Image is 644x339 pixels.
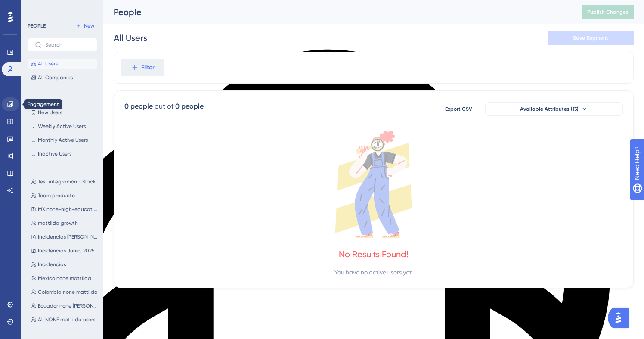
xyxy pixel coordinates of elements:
[28,22,46,29] div: PEOPLE
[582,5,634,19] button: Publish Changes
[124,101,153,112] div: 0 people
[38,247,95,254] span: Incidencias Junio, 2025
[485,102,623,116] button: Available Attributes (13)
[155,101,173,112] div: out of
[339,248,409,260] div: No Results Found!
[84,22,94,29] span: New
[141,62,155,73] span: Filter
[28,314,102,325] button: All NONE mattilda users
[20,2,54,12] span: Need Help?
[73,21,97,31] button: New
[520,106,579,112] span: Available Attributes (13)
[28,190,102,201] button: Team producto
[38,137,88,143] span: Monthly Active Users
[334,267,413,277] div: You have no active users yet.
[608,305,634,331] iframe: UserGuiding AI Assistant Launcher
[587,9,629,16] span: Publish Changes
[28,135,97,145] button: Monthly Active Users
[38,233,99,240] span: Incidencias [PERSON_NAME], 2025
[28,232,102,242] button: Incidencias [PERSON_NAME], 2025
[38,74,73,81] span: All Companies
[28,177,102,187] button: Test integración - Slack
[437,102,480,116] button: Export CSV
[38,150,71,157] span: Inactive Users
[38,123,86,130] span: Weekly Active Users
[38,316,95,323] span: All NONE mattilda users
[38,60,58,67] span: All Users
[28,218,102,228] button: mattilda growth
[38,220,78,227] span: mattilda growth
[38,302,99,309] span: Ecuador none [PERSON_NAME]
[573,34,608,41] span: Save Segment
[28,287,102,297] button: Colombia none mattilda
[175,101,204,112] div: 0 people
[28,72,97,83] button: All Companies
[28,59,97,69] button: All Users
[548,31,634,45] button: Save Segment
[28,301,102,311] button: Ecuador none [PERSON_NAME]
[28,273,102,283] button: Mexico none mattilda
[38,275,91,282] span: Mexico none mattilda
[28,204,102,215] button: MX none-high-education
[114,32,147,44] div: All Users
[38,289,98,295] span: Colombia none mattilda
[38,261,66,268] span: Incidencias
[38,178,96,185] span: Test integración - Slack
[114,6,560,18] div: People
[28,149,97,159] button: Inactive Users
[121,59,164,76] button: Filter
[445,106,472,112] span: Export CSV
[28,107,97,118] button: New Users
[38,192,75,199] span: Team producto
[28,259,102,270] button: Incidencias
[38,206,99,213] span: MX none-high-education
[28,121,97,131] button: Weekly Active Users
[45,42,90,48] input: Search
[38,109,62,116] span: New Users
[28,246,102,256] button: Incidencias Junio, 2025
